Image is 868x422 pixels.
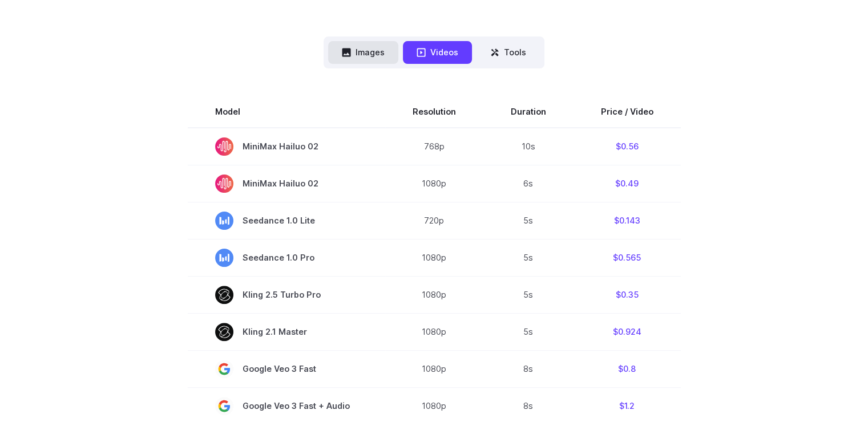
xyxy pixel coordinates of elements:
[215,360,358,378] span: Google Veo 3 Fast
[215,286,358,304] span: Kling 2.5 Turbo Pro
[483,350,574,387] td: 8s
[215,249,358,267] span: Seedance 1.0 Pro
[215,137,358,156] span: MiniMax Hailuo 02
[215,323,358,341] span: Kling 2.1 Master
[574,202,681,239] td: $0.143
[483,239,574,276] td: 5s
[574,96,681,128] th: Price / Video
[385,276,483,313] td: 1080p
[574,350,681,387] td: $0.8
[215,212,358,230] span: Seedance 1.0 Lite
[477,41,540,63] button: Tools
[574,165,681,202] td: $0.49
[385,96,483,128] th: Resolution
[385,350,483,387] td: 1080p
[574,239,681,276] td: $0.565
[215,397,358,415] span: Google Veo 3 Fast + Audio
[403,41,472,63] button: Videos
[574,313,681,350] td: $0.924
[385,128,483,165] td: 768p
[385,165,483,202] td: 1080p
[574,276,681,313] td: $0.35
[483,276,574,313] td: 5s
[483,313,574,350] td: 5s
[385,202,483,239] td: 720p
[483,96,574,128] th: Duration
[483,202,574,239] td: 5s
[215,175,358,193] span: MiniMax Hailuo 02
[385,239,483,276] td: 1080p
[574,128,681,165] td: $0.56
[483,128,574,165] td: 10s
[385,313,483,350] td: 1080p
[483,165,574,202] td: 6s
[188,96,385,128] th: Model
[328,41,398,63] button: Images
